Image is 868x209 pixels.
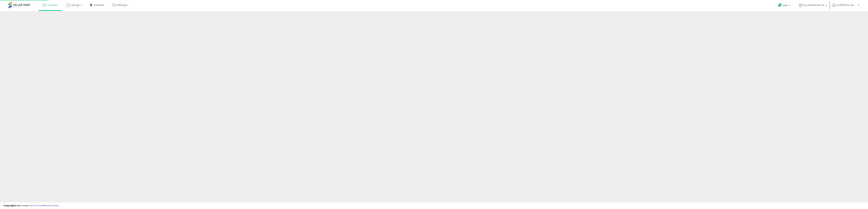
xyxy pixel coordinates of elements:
span: Help [783,4,787,7]
span: Hi [PERSON_NAME] [836,3,857,7]
span: Overview [47,3,58,7]
a: Help [775,1,793,11]
i: Get Help [778,3,782,7]
span: DataHub [94,3,104,7]
a: Hi [PERSON_NAME] [832,3,859,11]
span: Buy Refreshed CA [803,3,824,7]
span: Listings [71,3,80,7]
